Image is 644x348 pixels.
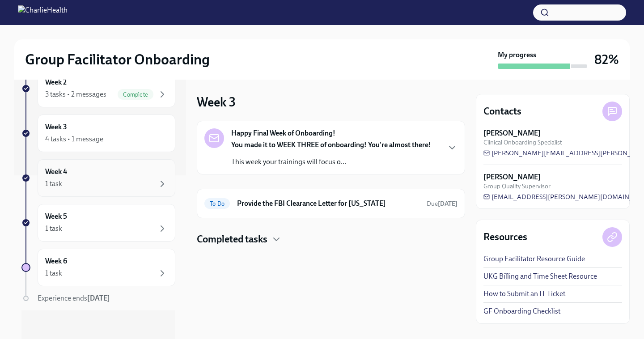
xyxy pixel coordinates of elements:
div: 1 task [45,179,62,189]
strong: [PERSON_NAME] [483,128,541,138]
span: Experience ends [38,294,110,302]
a: How to Submit an IT Ticket [483,289,565,299]
span: To Do [204,200,230,207]
strong: Happy Final Week of Onboarding! [231,128,335,138]
strong: [PERSON_NAME] [483,172,541,182]
h2: Group Facilitator Onboarding [25,51,210,68]
h6: Week 3 [45,122,67,132]
h6: Week 5 [45,212,67,221]
strong: My progress [498,50,536,60]
h4: Contacts [483,105,521,118]
a: Week 61 task [21,249,175,286]
div: 4 tasks • 1 message [45,134,103,144]
span: Clinical Onboarding Specialist [483,138,562,147]
div: 1 task [45,268,62,278]
a: Week 41 task [21,159,175,197]
div: 1 task [45,224,62,233]
a: UKG Billing and Time Sheet Resource [483,272,597,281]
a: Week 23 tasks • 2 messagesComplete [21,70,175,107]
a: Group Facilitator Resource Guide [483,254,585,264]
a: To DoProvide the FBI Clearance Letter for [US_STATE]Due[DATE] [204,196,458,211]
span: Due [427,200,458,208]
span: Group Quality Supervisor [483,182,551,191]
strong: [DATE] [438,200,458,208]
h6: Provide the FBI Clearance Letter for [US_STATE] [237,199,419,208]
a: GF Onboarding Checklist [483,306,560,316]
h3: 82% [594,51,619,68]
img: CharlieHealth [18,5,68,20]
strong: [DATE] [87,294,110,302]
div: Completed tasks [197,233,465,246]
div: 3 tasks • 2 messages [45,89,106,99]
a: Week 51 task [21,204,175,242]
span: September 23rd, 2025 10:00 [427,199,458,208]
h6: Week 6 [45,256,67,266]
h4: Resources [483,230,527,244]
span: Complete [118,91,153,98]
a: Week 34 tasks • 1 message [21,115,175,152]
h6: Week 2 [45,77,67,87]
h6: Week 4 [45,167,67,177]
strong: You made it to WEEK THREE of onboarding! You're almost there! [231,140,431,149]
h4: Completed tasks [197,233,267,246]
p: This week your trainings will focus o... [231,157,431,167]
h3: Week 3 [197,94,236,110]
